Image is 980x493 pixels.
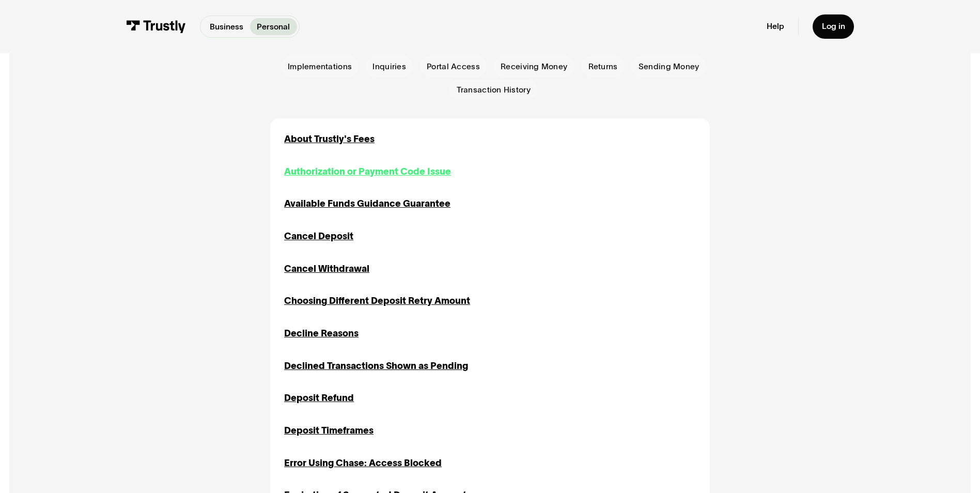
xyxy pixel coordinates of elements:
[639,61,699,72] span: Sending Money
[427,61,480,72] span: Portal Access
[372,61,406,72] span: Inquiries
[284,456,442,470] a: Error Using Chase: Access Blocked
[457,84,531,96] span: Transaction History
[250,18,297,35] a: Personal
[501,61,567,72] span: Receiving Money
[284,197,450,211] a: Available Funds Guidance Guarantee
[588,61,618,72] span: Returns
[813,14,854,39] a: Log in
[284,132,375,146] a: About Trustly's Fees
[284,359,468,373] a: Declined Transactions Shown as Pending
[767,21,784,32] a: Help
[284,165,451,179] a: Authorization or Payment Code Issue
[210,21,243,33] p: Business
[284,294,470,308] a: Choosing Different Deposit Retry Amount
[270,33,709,100] form: Email Form
[284,229,353,243] a: Cancel Deposit
[822,21,845,32] div: Log in
[284,262,369,276] a: Cancel Withdrawal
[203,18,250,35] a: Business
[288,61,352,72] span: Implementations
[126,20,186,33] img: Trustly Logo
[257,21,290,33] p: Personal
[284,391,354,405] a: Deposit Refund
[284,424,374,438] a: Deposit Timeframes
[284,327,359,341] a: Decline Reasons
